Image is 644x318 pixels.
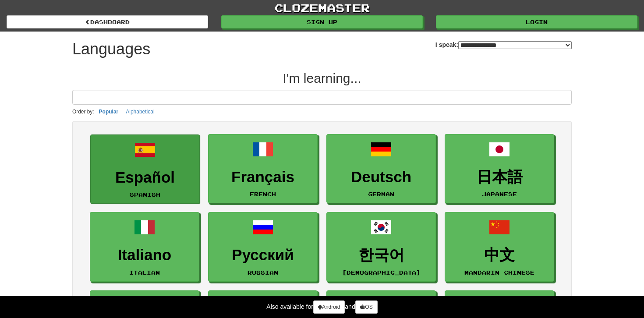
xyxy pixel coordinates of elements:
[445,134,554,204] a: 日本語Japanese
[248,269,278,276] small: Russian
[250,191,276,197] small: French
[72,71,572,85] h2: I'm learning...
[129,269,160,276] small: Italian
[482,191,517,197] small: Japanese
[72,40,150,58] h1: Languages
[331,169,431,186] h3: Deutsch
[449,169,549,186] h3: 日本語
[95,169,195,186] h3: Español
[326,134,436,204] a: DeutschGerman
[355,300,378,314] a: iOS
[213,247,313,264] h3: Русский
[342,269,421,276] small: [DEMOGRAPHIC_DATA]
[208,134,318,204] a: FrançaisFrench
[368,191,394,197] small: German
[435,40,572,49] label: I speak:
[464,269,534,276] small: Mandarin Chinese
[221,15,423,28] a: Sign up
[449,247,549,264] h3: 中文
[436,15,637,28] a: Login
[313,300,345,314] a: Android
[90,134,200,204] a: EspañolSpanish
[95,247,195,264] h3: Italiano
[90,212,199,282] a: ItalianoItalian
[7,15,208,28] a: dashboard
[331,247,431,264] h3: 한국어
[96,107,121,117] button: Popular
[213,169,313,186] h3: Français
[458,41,572,49] select: I speak:
[130,191,160,198] small: Spanish
[123,107,157,117] button: Alphabetical
[72,109,94,115] small: Order by:
[208,212,318,282] a: РусскийRussian
[326,212,436,282] a: 한국어[DEMOGRAPHIC_DATA]
[445,212,554,282] a: 中文Mandarin Chinese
